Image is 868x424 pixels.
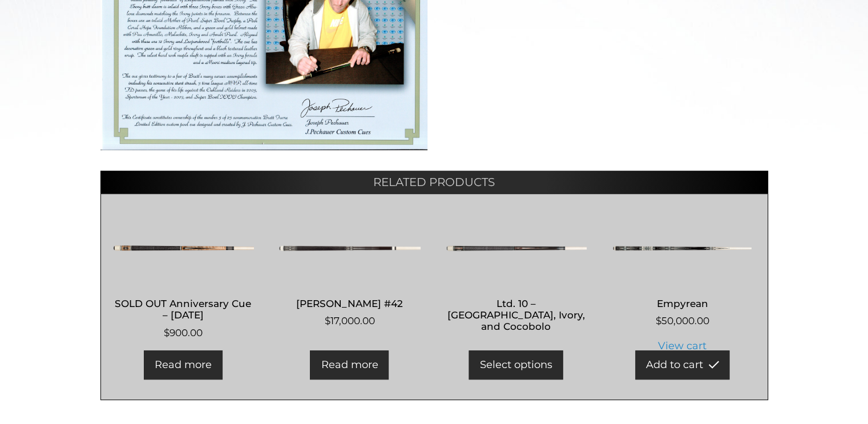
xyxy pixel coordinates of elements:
[278,293,421,314] h2: [PERSON_NAME] #42
[324,315,330,326] span: $
[164,327,169,338] span: $
[656,315,661,326] span: $
[144,350,223,379] a: Read more about “SOLD OUT Anniversary Cue - DEC 3”
[658,333,706,354] a: View cart
[278,214,421,329] a: [PERSON_NAME] #42 $17,000.00
[112,214,255,282] img: SOLD OUT Anniversary Cue - DEC 3
[445,214,587,337] a: Ltd. 10 – [GEOGRAPHIC_DATA], Ivory, and Cocobolo
[310,350,389,379] a: Read more about “Joseph Pechauer #42”
[611,214,753,282] img: Empyrean
[164,327,203,338] bdi: 900.00
[469,350,563,379] a: Add to cart: “Ltd. 10 - Ebony, Ivory, and Cocobolo”
[112,214,255,340] a: SOLD OUT Anniversary Cue – [DATE] $900.00
[656,315,709,326] bdi: 50,000.00
[445,214,587,282] img: Ltd. 10 - Ebony, Ivory, and Cocobolo
[445,293,587,337] h2: Ltd. 10 – [GEOGRAPHIC_DATA], Ivory, and Cocobolo
[635,350,730,379] a: Add to cart: “Empyrean”
[611,214,753,329] a: Empyrean $50,000.00
[611,293,753,314] h2: Empyrean
[324,315,374,326] bdi: 17,000.00
[100,171,768,193] h2: Related products
[112,293,255,326] h2: SOLD OUT Anniversary Cue – [DATE]
[278,214,421,282] img: Joseph Pechauer #42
